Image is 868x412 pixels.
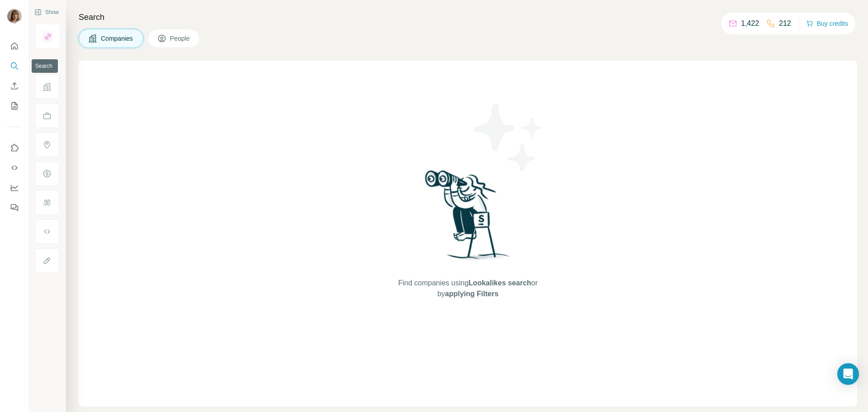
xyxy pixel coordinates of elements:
span: applying Filters [445,290,498,298]
div: Open Intercom Messenger [837,363,859,385]
button: Dashboard [7,180,22,196]
button: Enrich CSV [7,78,22,94]
button: Buy credits [806,17,848,30]
span: Lookalikes search [468,279,531,287]
button: Feedback [7,199,22,216]
button: My lists [7,98,22,114]
button: Use Surfe API [7,160,22,176]
span: Companies [101,34,134,43]
button: Show [28,5,65,19]
button: Use Surfe on LinkedIn [7,140,22,156]
span: People [170,34,191,43]
button: Search [7,58,22,74]
h4: Search [79,11,857,24]
p: 212 [779,18,791,29]
span: Find companies using or by [396,278,540,299]
p: 1,422 [741,18,759,29]
button: Quick start [7,38,22,54]
img: Avatar [7,9,22,24]
img: Surfe Illustration - Stars [468,97,549,178]
img: Surfe Illustration - Woman searching with binoculars [421,168,515,269]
